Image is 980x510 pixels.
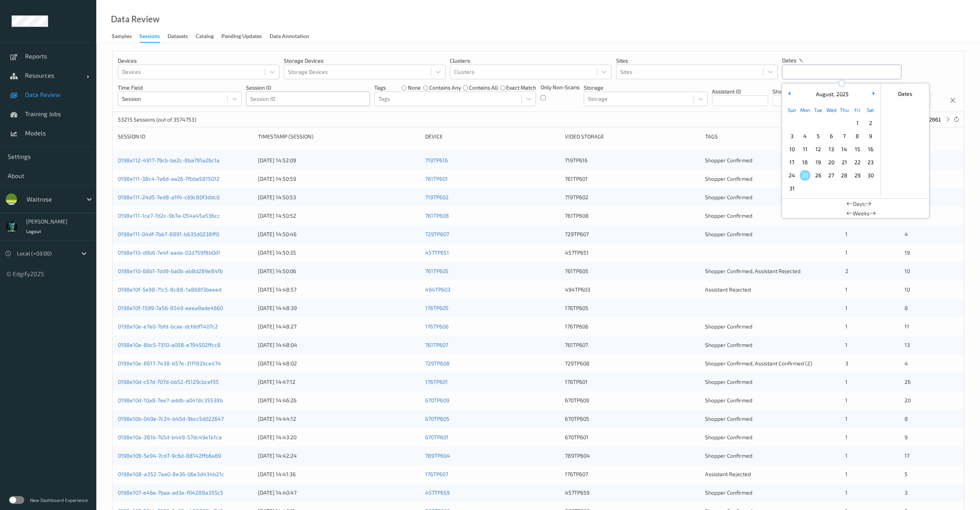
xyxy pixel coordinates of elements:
[845,378,848,385] span: 1
[800,131,811,142] span: 4
[469,84,498,92] label: contains all
[118,116,196,123] p: 53215 Sessions (out of 3574753)
[825,169,838,182] div: Choose Wednesday August 27 of 2025
[839,157,850,168] span: 21
[825,143,838,156] div: Choose Wednesday August 13 of 2025
[112,31,139,42] a: Samples
[118,378,219,385] a: 0198e10d-c57d-707d-bb52-f5129cbcef35
[118,360,221,367] a: 0198e10e-8617-7438-b57e-31f182bce474
[845,286,848,293] span: 1
[799,117,812,130] div: Choose Monday July 28 of 2025
[813,144,824,155] span: 12
[905,249,910,256] span: 19
[825,156,838,169] div: Choose Wednesday August 20 of 2025
[852,170,863,181] span: 29
[112,32,132,42] div: Samples
[864,103,877,117] div: Sat
[845,342,848,348] span: 1
[705,212,752,219] span: Shopper Confirmed
[118,231,219,237] a: 0198e111-04df-7bb7-8891-b635d0238ff0
[786,156,799,169] div: Choose Sunday August 17 of 2025
[425,175,448,182] a: 761TP601
[812,156,825,169] div: Choose Tuesday August 19 of 2025
[118,434,222,440] a: 0198e10a-381b-7b5d-b449-57dc49e1b1ca
[800,144,811,155] span: 11
[408,84,421,92] label: none
[864,156,877,169] div: Choose Saturday August 23 of 2025
[506,84,536,92] label: exact match
[425,133,560,140] div: Device
[616,57,778,65] p: Sites
[118,157,219,163] a: 0198e112-4917-79cb-be2c-8ba791a26c1a
[425,342,448,348] a: 761TP607
[429,84,461,92] label: contains any
[812,130,825,143] div: Choose Tuesday August 05 of 2025
[425,323,449,330] a: 176TP606
[425,194,449,200] a: 719TP602
[425,360,450,367] a: 729TP608
[425,397,449,403] a: 670TP609
[905,471,908,477] span: 5
[118,268,223,274] a: 0198e110-68b1-7dd9-ba0b-ab8d289e84fb
[584,84,708,92] p: Storage
[845,415,848,422] span: 1
[565,378,700,386] div: 176TP601
[845,360,848,367] span: 3
[786,143,799,156] div: Choose Sunday August 10 of 2025
[705,175,752,182] span: Shopper Confirmed
[565,267,700,275] div: 761TP605
[425,286,451,293] a: 494TP603
[825,130,838,143] div: Choose Wednesday August 06 of 2025
[705,360,812,367] span: Shopper Confirmed, Assistant Confirmed (2)
[845,231,848,237] span: 1
[565,489,700,497] div: 457TP659
[905,434,908,440] span: 9
[705,434,752,440] span: Shopper Confirmed
[118,489,223,496] a: 0198e107-e46e-7baa-ad3e-f04288a355c5
[812,103,825,117] div: Tue
[258,249,420,257] div: [DATE] 14:50:35
[118,212,220,219] a: 0198e111-1ce7-7d2c-9b7a-054a45a536cc
[196,31,221,42] a: Catalog
[845,489,848,496] span: 1
[853,200,865,208] span: Days
[541,83,580,91] p: Only Non-Scans
[826,144,837,155] span: 13
[258,133,420,140] div: Timestamp (Session)
[864,143,877,156] div: Choose Saturday August 16 of 2025
[565,157,700,164] div: 719TP616
[258,360,420,367] div: [DATE] 14:48:02
[905,133,958,140] div: Samples
[838,182,851,195] div: Choose Thursday September 04 of 2025
[826,131,837,142] span: 6
[565,249,700,257] div: 457TP651
[851,182,864,195] div: Choose Friday September 05 of 2025
[838,103,851,117] div: Thu
[799,182,812,195] div: Choose Monday September 01 of 2025
[852,131,863,142] span: 8
[374,84,386,92] p: Tags
[425,157,448,163] a: 719TP616
[845,397,848,403] span: 1
[258,452,420,460] div: [DATE] 14:42:24
[838,143,851,156] div: Choose Thursday August 14 of 2025
[826,157,837,168] span: 20
[258,378,420,386] div: [DATE] 14:47:12
[786,130,799,143] div: Choose Sunday August 03 of 2025
[814,91,833,97] span: August
[118,415,224,422] a: 0198e10b-049e-7c24-b45d-9bcc5d022647
[425,249,449,256] a: 457TP651
[864,182,877,195] div: Choose Saturday September 06 of 2025
[450,57,611,65] p: Clusters
[258,415,420,423] div: [DATE] 14:44:12
[425,434,449,440] a: 670TP601
[118,286,221,293] a: 0198e10f-5e98-71c5-8c88-1a868f3beeed
[196,32,214,42] div: Catalog
[852,118,863,128] span: 1
[845,305,848,311] span: 1
[826,170,837,181] span: 27
[565,397,700,404] div: 670TP609
[825,182,838,195] div: Choose Wednesday September 03 of 2025
[565,212,700,220] div: 761TP608
[258,157,420,164] div: [DATE] 14:52:09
